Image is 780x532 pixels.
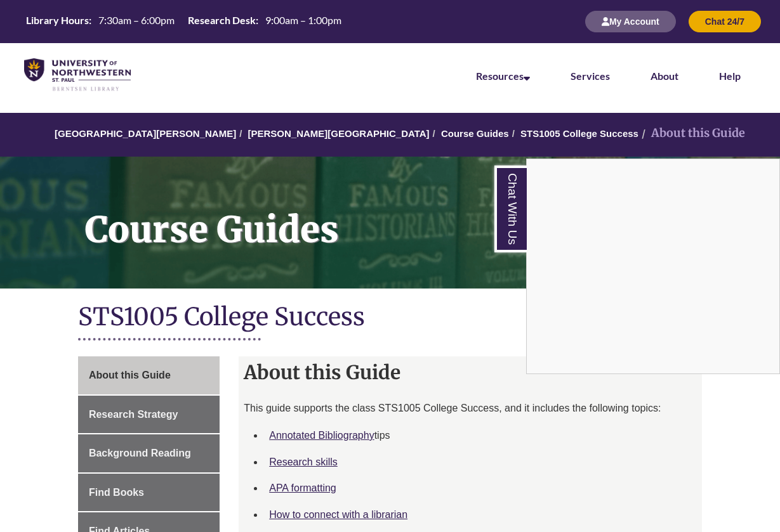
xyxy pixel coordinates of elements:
iframe: Chat Widget [527,159,779,373]
a: Resources [476,70,530,82]
a: About [651,70,678,82]
div: Chat With Us [526,159,780,374]
a: Help [719,70,741,82]
img: UNWSP Library Logo [24,58,131,92]
a: Chat With Us [494,165,527,252]
a: Services [571,70,610,82]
